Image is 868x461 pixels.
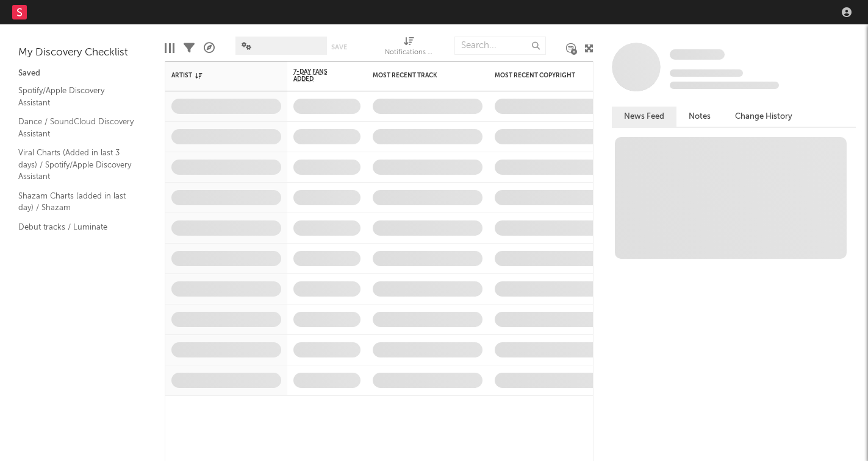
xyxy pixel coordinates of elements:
span: 0 fans last week [670,82,779,89]
a: Debut tracks / Luminate [18,220,134,234]
div: My Discovery Checklist [18,46,146,60]
div: Artist [171,72,263,79]
a: Shazam Charts (added in last day) / Shazam [18,189,134,214]
span: Some Artist [670,49,725,60]
span: Tracking Since: [DATE] [670,69,743,77]
button: Notes [676,107,723,127]
a: Some Artist [670,49,725,61]
a: Viral Charts (Added in last 3 days) / Spotify/Apple Discovery Assistant [18,146,134,183]
div: Edit Columns [165,30,174,66]
button: Change History [723,107,805,127]
input: Search... [454,37,546,55]
div: Filters [184,30,195,66]
a: Dance / SoundCloud Discovery Assistant [18,115,134,140]
a: Spotify/Apple Discovery Assistant [18,84,134,109]
div: Most Recent Copyright [495,72,586,79]
div: Saved [18,66,146,81]
span: 7-Day Fans Added [293,68,342,83]
button: News Feed [612,107,676,127]
div: Most Recent Track [373,72,464,79]
button: Save [331,44,347,51]
div: A&R Pipeline [204,30,215,66]
div: Notifications (Artist) [385,46,434,60]
div: Notifications (Artist) [385,30,434,66]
